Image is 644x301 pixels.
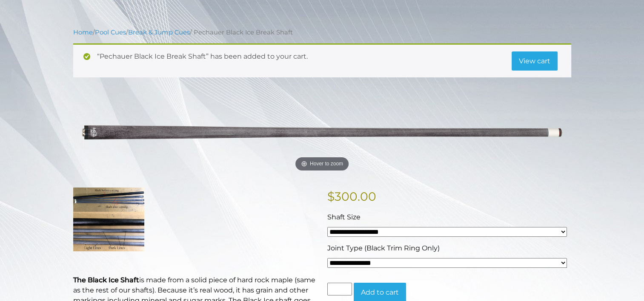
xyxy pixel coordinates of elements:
[73,28,93,36] a: Home
[327,213,361,221] span: Shaft Size
[95,28,126,36] a: Pool Cues
[73,91,571,174] img: pechauer-black-ice-break-shaft-lightened.png
[73,43,571,78] div: “Pechauer Black Ice Break Shaft” has been added to your cart.
[327,283,352,295] input: Product quantity
[73,91,571,174] a: Hover to zoom
[73,276,139,284] strong: The Black Ice Shaft
[327,244,440,252] span: Joint Type (Black Trim Ring Only)
[128,28,190,36] a: Break & Jump Cues
[512,51,558,71] a: View cart
[327,189,376,204] bdi: 300.00
[327,189,335,204] span: $
[73,28,571,37] nav: Breadcrumb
